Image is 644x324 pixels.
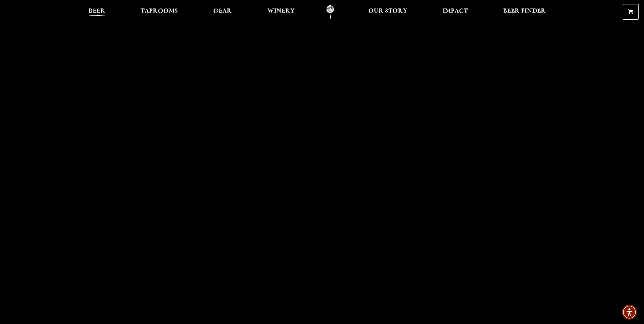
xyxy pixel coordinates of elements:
a: Gear [209,4,236,20]
span: Impact [443,8,468,14]
a: Taprooms [136,4,182,20]
a: Impact [438,4,472,20]
span: Beer Finder [503,8,546,14]
a: Our Story [364,4,412,20]
span: Our Story [368,8,407,14]
span: Gear [213,8,232,14]
a: Winery [263,4,299,20]
a: Beer Finder [499,4,550,20]
a: Odell Home [317,4,343,20]
span: Taprooms [141,8,178,14]
div: Accessibility Menu [622,305,637,320]
a: Beer [84,4,110,20]
span: Beer [89,8,105,14]
span: Winery [268,8,295,14]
